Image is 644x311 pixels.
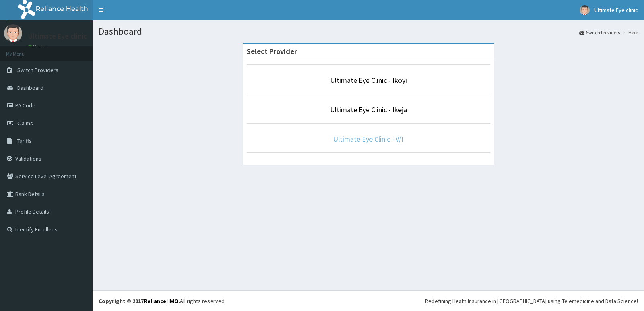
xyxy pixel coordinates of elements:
[17,137,32,144] span: Tariffs
[330,105,407,114] a: Ultimate Eye Clinic - Ikeja
[4,24,22,42] img: User Image
[621,29,638,36] li: Here
[93,290,644,311] footer: All rights reserved.
[99,26,638,37] h1: Dashboard
[144,297,178,305] a: RelianceHMO
[579,29,620,36] a: Switch Providers
[17,84,43,91] span: Dashboard
[594,6,638,14] span: Ultimate Eye clinic
[17,66,58,74] span: Switch Providers
[333,134,403,144] a: Ultimate Eye Clinic - V/I
[247,47,297,56] strong: Select Provider
[580,5,590,15] img: User Image
[330,76,407,85] a: Ultimate Eye Clinic - Ikoyi
[28,33,87,40] p: Ultimate Eye clinic
[28,44,47,49] a: Online
[99,297,180,305] strong: Copyright © 2017 .
[425,297,638,305] div: Redefining Heath Insurance in [GEOGRAPHIC_DATA] using Telemedicine and Data Science!
[17,119,33,127] span: Claims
